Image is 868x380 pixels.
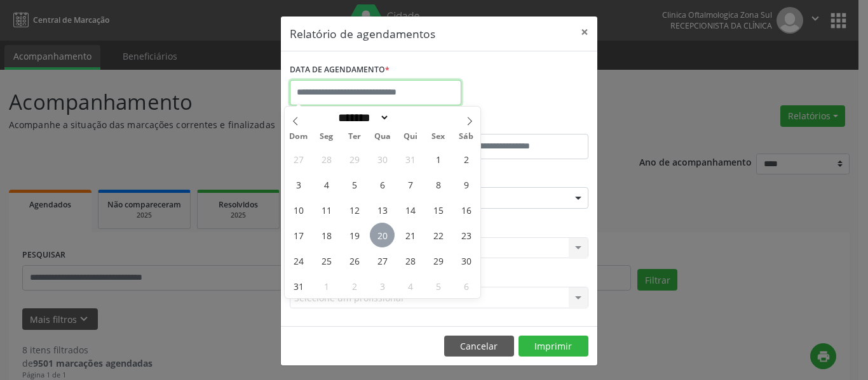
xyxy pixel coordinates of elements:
span: Setembro 1, 2025 [314,273,339,298]
span: Julho 28, 2025 [314,147,339,171]
span: Agosto 17, 2025 [286,223,311,247]
span: Agosto 10, 2025 [286,197,311,222]
span: Agosto 27, 2025 [370,248,395,273]
span: Agosto 15, 2025 [426,197,451,222]
span: Agosto 20, 2025 [370,223,395,247]
input: Year [390,111,431,124]
span: Qua [369,133,397,141]
span: Agosto 23, 2025 [454,223,478,247]
span: Agosto 11, 2025 [314,197,339,222]
span: Qui [397,133,424,141]
span: Julho 27, 2025 [286,147,311,171]
span: Setembro 5, 2025 [426,273,451,298]
span: Dom [285,133,313,141]
span: Agosto 29, 2025 [426,248,451,273]
span: Agosto 28, 2025 [398,248,423,273]
span: Julho 29, 2025 [342,147,367,171]
span: Agosto 2, 2025 [454,147,478,171]
span: Agosto 6, 2025 [370,172,395,197]
span: Agosto 19, 2025 [342,223,367,247]
h5: Relatório de agendamentos [290,25,435,42]
span: Setembro 3, 2025 [370,273,395,298]
span: Agosto 18, 2025 [314,223,339,247]
span: Agosto 7, 2025 [398,172,423,197]
span: Agosto 1, 2025 [426,147,451,171]
span: Agosto 24, 2025 [286,248,311,273]
span: Agosto 16, 2025 [454,197,478,222]
span: Agosto 5, 2025 [342,172,367,197]
span: Seg [313,133,341,141]
span: Agosto 22, 2025 [426,223,451,247]
span: Agosto 26, 2025 [342,248,367,273]
span: Agosto 8, 2025 [426,172,451,197]
span: Agosto 31, 2025 [286,273,311,298]
span: Setembro 4, 2025 [398,273,423,298]
button: Cancelar [444,336,514,357]
span: Agosto 3, 2025 [286,172,311,197]
span: Agosto 13, 2025 [370,197,395,222]
span: Julho 30, 2025 [370,147,395,171]
span: Agosto 21, 2025 [398,223,423,247]
span: Agosto 4, 2025 [314,172,339,197]
button: Close [572,16,597,48]
span: Sáb [452,133,480,141]
span: Agosto 12, 2025 [342,197,367,222]
span: Setembro 2, 2025 [342,273,367,298]
span: Agosto 9, 2025 [454,172,478,197]
span: Agosto 14, 2025 [398,197,423,222]
span: Sex [424,133,452,141]
label: ATÉ [442,114,588,134]
span: Agosto 30, 2025 [454,248,478,273]
label: DATA DE AGENDAMENTO [290,60,390,80]
button: Imprimir [519,336,588,357]
select: Month [334,111,390,124]
span: Setembro 6, 2025 [454,273,478,298]
span: Ter [341,133,369,141]
span: Julho 31, 2025 [398,147,423,171]
span: Agosto 25, 2025 [314,248,339,273]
